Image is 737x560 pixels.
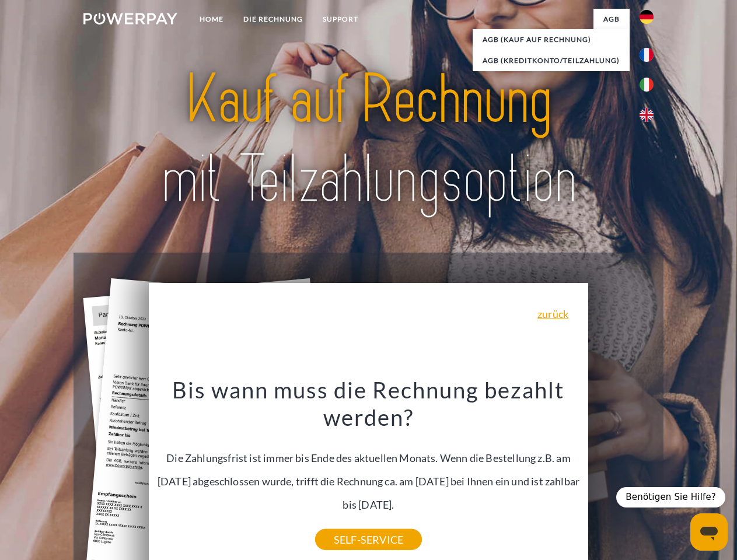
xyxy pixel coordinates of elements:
[616,487,725,508] div: Benötigen Sie Hilfe?
[313,9,368,30] a: SUPPORT
[473,29,630,50] a: AGB (Kauf auf Rechnung)
[156,376,582,432] h3: Bis wann muss die Rechnung bezahlt werden?
[190,9,233,30] a: Home
[593,9,630,30] a: agb
[537,309,568,319] a: zurück
[473,50,630,71] a: AGB (Kreditkonto/Teilzahlung)
[690,513,728,551] iframe: Schaltfläche zum Öffnen des Messaging-Fensters; Konversation läuft
[640,48,654,62] img: fr
[156,376,582,540] div: Die Zahlungsfrist ist immer bis Ende des aktuellen Monats. Wenn die Bestellung z.B. am [DATE] abg...
[640,78,654,92] img: it
[640,108,654,122] img: en
[111,56,626,223] img: title-powerpay_de.svg
[233,9,313,30] a: DIE RECHNUNG
[315,529,422,550] a: SELF-SERVICE
[640,10,654,24] img: de
[83,13,177,24] img: logo-powerpay-white.svg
